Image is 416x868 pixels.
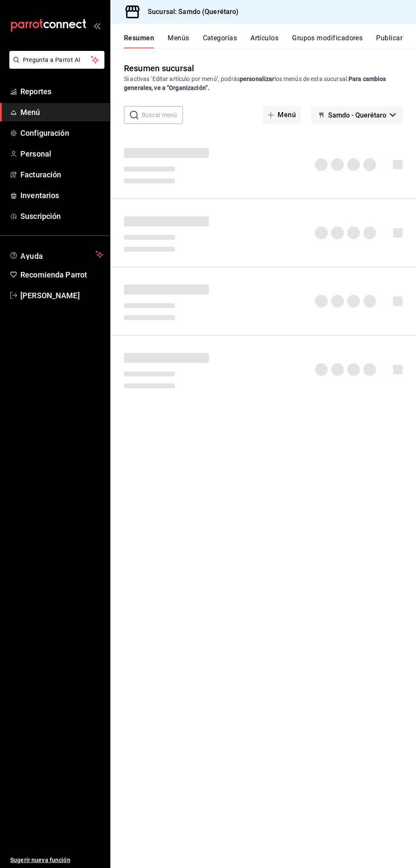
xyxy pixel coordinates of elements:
[203,34,237,48] button: Categorías
[23,56,91,64] span: Pregunta a Parrot AI
[262,106,301,124] button: Menú
[328,111,386,119] span: Samdo - Querétaro
[20,86,103,97] span: Reportes
[6,62,104,70] a: Pregunta a Parrot AI
[20,210,103,222] span: Suscripción
[20,127,103,139] span: Configuración
[124,75,402,92] div: Si activas ‘Editar artículo por menú’, podrás los menús de esta sucursal.
[20,249,92,260] span: Ayuda
[124,62,194,75] div: Resumen sucursal
[9,51,104,69] button: Pregunta a Parrot AI
[93,22,100,29] button: open_drawer_menu
[20,190,103,201] span: Inventarios
[124,34,416,48] div: navigation tabs
[141,7,239,17] h3: Sucursal: Samdo (Querétaro)
[20,106,103,118] span: Menú
[142,106,183,123] input: Buscar menú
[10,856,103,865] span: Sugerir nueva función
[250,34,278,48] button: Artículos
[311,106,402,124] button: Samdo - Querétaro
[20,290,103,301] span: [PERSON_NAME]
[20,169,103,180] span: Facturación
[240,76,275,82] strong: personalizar
[20,148,103,160] span: Personal
[292,34,363,48] button: Grupos modificadores
[376,34,402,48] button: Publicar
[20,269,103,280] span: Recomienda Parrot
[124,34,154,48] button: Resumen
[168,34,189,48] button: Menús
